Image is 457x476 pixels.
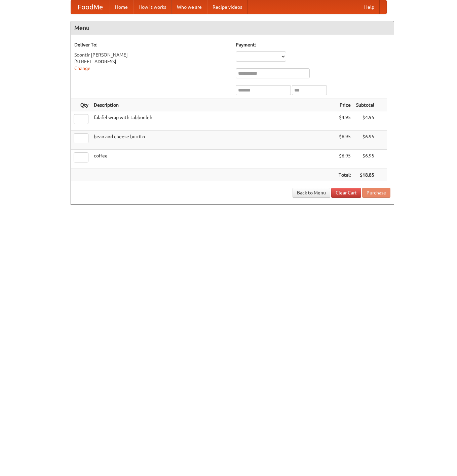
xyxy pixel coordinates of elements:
td: $4.95 [336,111,353,131]
th: Total: [336,169,353,181]
h5: Payment: [236,41,390,48]
a: Clear Cart [331,188,361,198]
th: $18.85 [353,169,377,181]
th: Qty [71,99,91,111]
td: $6.95 [353,131,377,150]
td: $6.95 [336,150,353,169]
a: Help [359,0,380,14]
a: Change [74,66,90,71]
td: falafel wrap with tabbouleh [91,111,336,131]
a: How it works [133,0,172,14]
div: [STREET_ADDRESS] [74,58,229,65]
a: Back to Menu [293,188,330,198]
td: $6.95 [336,131,353,150]
a: Recipe videos [207,0,247,14]
td: $6.95 [353,150,377,169]
th: Description [91,99,336,111]
button: Purchase [362,188,390,198]
th: Subtotal [353,99,377,111]
h5: Deliver To: [74,41,229,48]
a: Home [110,0,133,14]
td: bean and cheese burrito [91,131,336,150]
a: FoodMe [71,0,110,14]
td: coffee [91,150,336,169]
td: $4.95 [353,111,377,131]
th: Price [336,99,353,111]
a: Who we are [172,0,207,14]
div: Soontir [PERSON_NAME] [74,51,229,58]
h4: Menu [71,21,394,35]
